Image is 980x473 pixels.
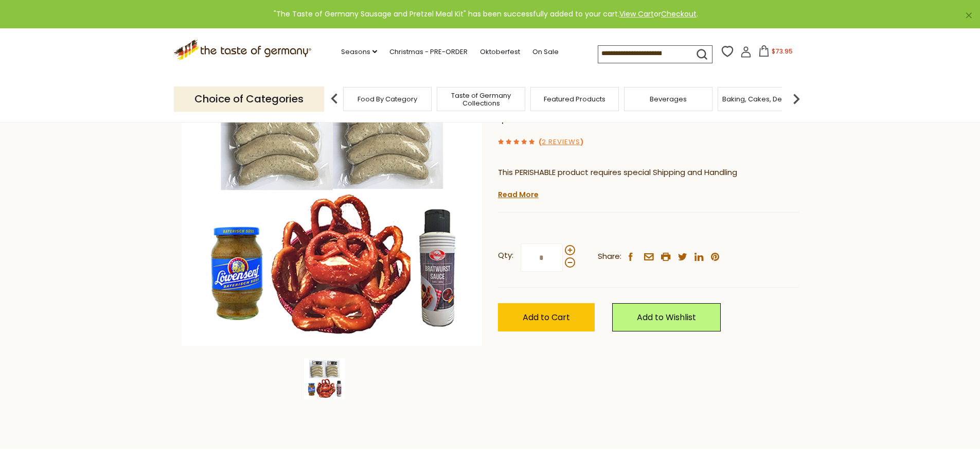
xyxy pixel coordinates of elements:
span: Share: [598,250,621,263]
img: The Taste of Germany Sausage and Pretzel Meal Kit [182,45,483,346]
a: Christmas - PRE-ORDER [389,46,468,58]
a: Oktoberfest [480,46,520,58]
a: × [966,12,972,19]
a: Checkout [661,9,697,19]
a: Seasons [341,46,377,58]
button: Add to Cart [498,303,595,331]
p: This PERISHABLE product requires special Shipping and Handling [498,166,799,179]
a: Baking, Cakes, Desserts [722,95,802,103]
div: "The Taste of Germany Sausage and Pretzel Meal Kit" has been successfully added to your cart. or . [8,8,964,20]
strong: Qty: [498,249,513,262]
li: We will ship this product in heat-protective packaging and ice. [508,187,799,200]
a: Beverages [650,95,687,103]
img: The Taste of Germany Sausage and Pretzel Meal Kit [304,358,345,399]
a: Read More [498,189,539,200]
input: Qty: [521,243,563,272]
a: View Cart [619,9,654,19]
button: $73.95 [754,45,797,61]
span: ( ) [539,137,583,147]
a: Taste of Germany Collections [440,92,522,107]
img: previous arrow [324,89,345,109]
img: next arrow [786,89,807,109]
a: 2 Reviews [542,137,580,148]
a: Featured Products [544,95,605,103]
a: Food By Category [358,95,417,103]
a: Add to Wishlist [612,303,721,331]
span: Add to Cart [523,311,570,323]
a: On Sale [532,46,559,58]
p: Choice of Categories [174,86,324,112]
span: $73.95 [772,47,793,56]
